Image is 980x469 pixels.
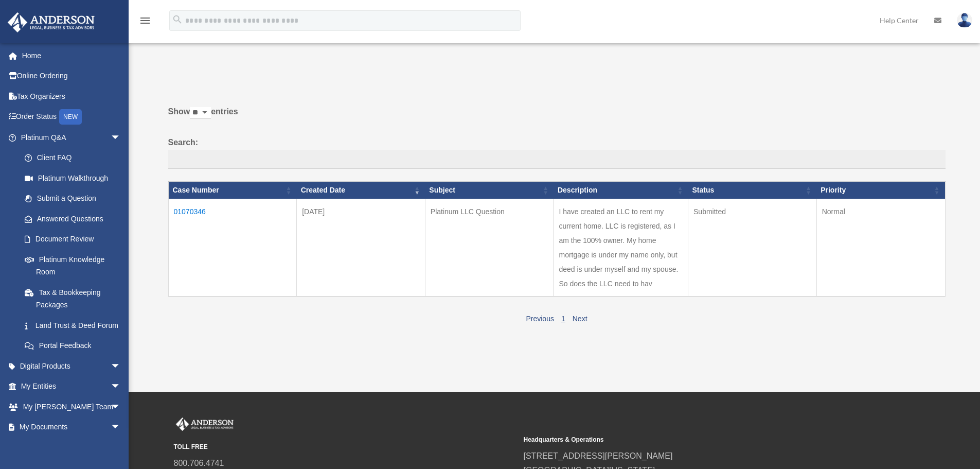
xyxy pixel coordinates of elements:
img: User Pic [957,13,972,28]
th: Status: activate to sort column ascending [688,182,817,199]
span: arrow_drop_down [111,376,131,397]
td: I have created an LLC to rent my current home. LLC is registered, as I am the 100% owner. My home... [554,199,688,297]
a: Submit a Question [14,188,131,209]
small: Headquarters & Operations [524,435,866,445]
a: Client FAQ [14,148,131,168]
a: My Entitiesarrow_drop_down [7,376,136,397]
td: 01070346 [168,199,297,297]
a: Digital Productsarrow_drop_down [7,356,136,376]
small: TOLL FREE [174,442,516,453]
a: Tax Organizers [7,86,136,107]
a: Order StatusNEW [7,107,136,128]
a: Document Review [14,229,131,250]
a: My Documentsarrow_drop_down [7,417,136,438]
td: Platinum LLC Question [425,199,554,297]
a: Portal Feedback [14,336,131,356]
div: NEW [59,109,82,125]
td: Submitted [688,199,817,297]
a: Home [7,45,136,66]
a: 800.706.4741 [174,459,224,467]
img: Anderson Advisors Platinum Portal [174,418,236,431]
th: Subject: activate to sort column ascending [425,182,554,199]
label: Search: [168,135,946,169]
a: Platinum Knowledge Room [14,249,131,282]
span: arrow_drop_down [111,127,131,148]
img: Anderson Advisors Platinum Portal [5,12,98,32]
i: search [172,14,183,25]
span: arrow_drop_down [111,356,131,377]
a: [STREET_ADDRESS][PERSON_NAME] [524,451,673,460]
td: Normal [816,199,945,297]
input: Search: [168,150,946,169]
th: Case Number: activate to sort column ascending [168,182,297,199]
a: Land Trust & Deed Forum [14,315,131,336]
a: My [PERSON_NAME] Teamarrow_drop_down [7,396,136,417]
a: 1 [561,315,565,323]
a: menu [139,18,151,27]
a: Online Ordering [7,66,136,86]
a: Platinum Walkthrough [14,168,131,188]
span: arrow_drop_down [111,417,131,438]
th: Priority: activate to sort column ascending [816,182,945,199]
select: Showentries [190,107,211,119]
td: [DATE] [297,199,425,297]
th: Created Date: activate to sort column ascending [297,182,425,199]
a: Answered Questions [14,209,126,229]
span: arrow_drop_down [111,396,131,418]
label: Show entries [168,105,946,129]
th: Description: activate to sort column ascending [554,182,688,199]
a: Previous [526,315,554,323]
a: Platinum Q&Aarrow_drop_down [7,127,131,148]
i: menu [139,14,151,27]
a: Tax & Bookkeeping Packages [14,282,131,315]
a: Next [573,315,587,323]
